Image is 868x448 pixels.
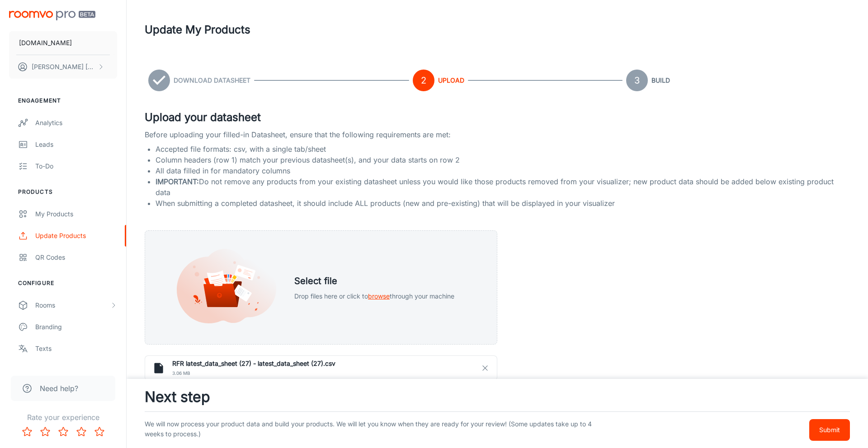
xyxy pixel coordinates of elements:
span: 3.06 MB [172,369,490,378]
li: Accepted file formats: csv, with a single tab/sheet [156,144,854,154]
button: Rate 5 star [90,423,108,441]
text: 2 [421,75,426,86]
div: Select fileDrop files here or click tobrowsethrough your machine [145,230,497,345]
h6: Build [651,75,670,85]
h5: Select file [294,274,454,288]
button: Rate 4 star [72,423,90,441]
div: Analytics [35,118,117,128]
button: [DOMAIN_NAME] [9,31,117,55]
button: Rate 1 star [18,423,36,441]
h3: Next step [145,386,850,408]
h6: Upload [438,75,464,85]
span: IMPORTANT: [156,177,199,186]
li: When submitting a completed datasheet, it should include ALL products (new and pre-existing) that... [156,198,854,209]
span: browse [368,292,390,300]
div: To-do [35,161,117,171]
h6: RFR latest_data_sheet (27) - latest_data_sheet (27).csv [172,359,490,369]
p: Submit [819,425,840,435]
button: Submit [809,419,850,441]
h6: Download Datasheet [174,75,250,85]
button: Rate 3 star [54,423,72,441]
p: [PERSON_NAME] [PERSON_NAME] [32,62,95,72]
p: Drop files here or click to through your machine [294,291,454,301]
p: Before uploading your filled-in Datasheet, ensure that the following requirements are met: [145,129,850,140]
div: Update Products [35,231,117,241]
div: Texts [35,344,117,354]
h4: Upload your datasheet [145,109,850,126]
p: We will now process your product data and build your products. We will let you know when they are... [145,419,603,441]
div: My Products [35,209,117,219]
button: Rate 2 star [36,423,54,441]
div: QR Codes [35,252,117,262]
div: Leads [35,140,117,149]
span: Need help? [40,383,78,394]
p: Rate your experience [7,412,119,423]
div: Rooms [35,300,110,310]
li: Column headers (row 1) match your previous datasheet(s), and your data starts on row 2 [156,154,854,165]
li: All data filled in for mandatory columns [156,165,854,176]
text: 3 [634,75,640,86]
h1: Update My Products [145,22,250,38]
p: [DOMAIN_NAME] [19,38,72,48]
li: Do not remove any products from your existing datasheet unless you would like those products remo... [156,176,854,198]
div: Branding [35,322,117,332]
img: Roomvo PRO Beta [9,11,95,20]
button: [PERSON_NAME] [PERSON_NAME] [9,55,117,79]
